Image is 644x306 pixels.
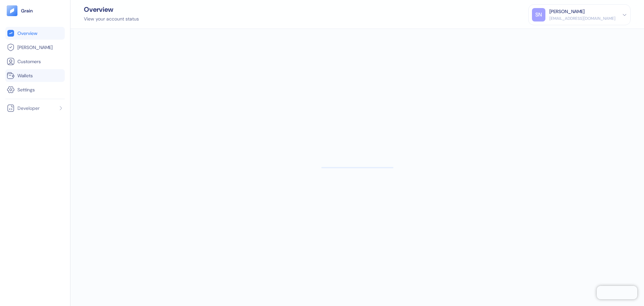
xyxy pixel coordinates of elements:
div: [PERSON_NAME] [549,8,585,15]
a: Customers [7,57,63,65]
iframe: Chatra live chat [597,286,637,299]
span: Wallets [17,72,33,79]
div: View your account status [84,15,139,23]
img: logo [21,8,33,13]
a: Overview [7,29,63,37]
div: SN [532,8,545,21]
div: [EMAIL_ADDRESS][DOMAIN_NAME] [549,15,615,21]
a: Wallets [7,72,63,80]
span: Developer [17,105,40,112]
div: Overview [84,6,139,13]
img: logo-tablet-V2.svg [7,5,17,16]
span: Overview [17,30,37,37]
span: Settings [17,86,35,93]
a: [PERSON_NAME] [7,43,63,51]
span: Customers [17,58,41,65]
a: Settings [7,86,63,94]
span: [PERSON_NAME] [17,44,53,51]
